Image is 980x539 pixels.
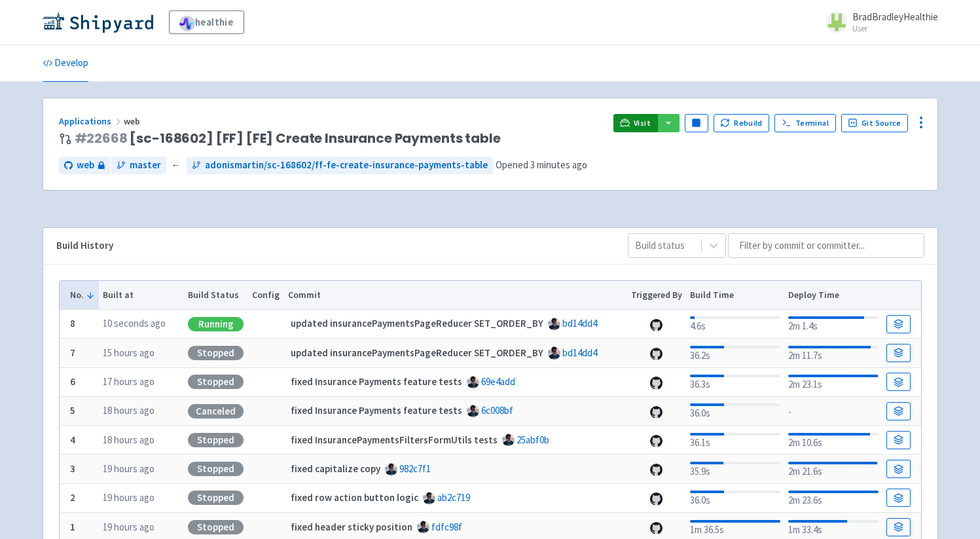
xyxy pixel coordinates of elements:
[774,114,835,132] a: Terminal
[70,288,95,302] button: No.
[188,404,244,418] div: Canceled
[291,521,412,533] strong: fixed header sticky position
[399,462,431,475] a: 982c7f1
[690,372,780,392] div: 36.3s
[70,491,75,504] b: 2
[481,404,513,417] a: 6c008bf
[788,402,878,420] div: -
[788,517,878,538] div: 1m 33.4s
[291,375,462,388] strong: fixed Insurance Payments feature tests
[291,404,462,417] strong: fixed Insurance Payments feature tests
[187,157,493,174] a: adonismartin/sc-168602/ff-fe-create-insurance-payments-table
[634,118,651,128] span: Visit
[103,404,154,417] time: 18 hours ago
[291,491,418,504] strong: fixed row action button logic
[431,521,462,533] a: fdfc98f
[188,491,244,505] div: Stopped
[690,401,780,421] div: 36.0s
[788,314,878,334] div: 2m 1.4s
[784,281,882,310] th: Deploy Time
[886,315,910,333] a: Build Details
[841,114,909,132] a: Git Source
[184,281,248,310] th: Build Status
[852,10,938,23] span: BradBradleyHealthie
[562,346,597,359] a: bd14dd4
[188,520,244,534] div: Stopped
[43,45,88,82] a: Develop
[714,114,770,132] button: Rebuild
[169,10,244,34] a: healthie
[70,521,75,533] b: 1
[103,346,154,359] time: 15 hours ago
[517,434,549,446] a: 25abf0b
[690,430,780,451] div: 36.1s
[188,317,244,331] div: Running
[75,131,501,146] span: [sc-168602] [FF] [FE] Create Insurance Payments table
[690,488,780,508] div: 36.0s
[788,343,878,363] div: 2m 11.7s
[43,12,153,33] img: Shipyard logo
[690,517,780,538] div: 1m 36.5s
[75,129,128,147] a: #22668
[283,281,626,310] th: Commit
[77,158,94,173] span: web
[291,317,543,329] strong: updated insurancePaymentsPageReducer SET_ORDER_BY
[818,12,938,33] a: BradBradleyHealthie User
[886,402,910,420] a: Build Details
[130,158,161,173] span: master
[886,518,910,536] a: Build Details
[188,346,244,360] div: Stopped
[188,462,244,476] div: Stopped
[103,521,154,533] time: 19 hours ago
[481,375,515,388] a: 69e4add
[56,238,607,253] div: Build History
[103,462,154,475] time: 19 hours ago
[103,317,166,329] time: 10 seconds ago
[886,373,910,391] a: Build Details
[886,489,910,507] a: Build Details
[886,431,910,449] a: Build Details
[437,491,470,504] a: ab2c719
[788,372,878,392] div: 2m 23.1s
[70,404,75,417] b: 5
[59,115,124,127] a: Applications
[188,433,244,447] div: Stopped
[496,158,587,171] span: Opened
[686,281,784,310] th: Build Time
[852,24,938,33] small: User
[291,434,498,446] strong: fixed InsurancePaymentsFiltersFormUtils tests
[70,375,75,388] b: 6
[103,434,154,446] time: 18 hours ago
[690,314,780,334] div: 4.6s
[99,281,184,310] th: Built at
[685,114,708,132] button: Pause
[613,114,658,132] a: Visit
[103,375,154,388] time: 17 hours ago
[248,281,284,310] th: Config
[788,459,878,479] div: 2m 21.6s
[172,158,181,173] span: ←
[291,462,380,475] strong: fixed capitalize copy
[886,344,910,362] a: Build Details
[188,375,244,389] div: Stopped
[728,233,924,258] input: Filter by commit or committer...
[70,434,75,446] b: 4
[70,317,75,329] b: 8
[111,157,166,174] a: master
[59,157,110,174] a: web
[291,346,543,359] strong: updated insurancePaymentsPageReducer SET_ORDER_BY
[626,281,686,310] th: Triggered By
[886,460,910,478] a: Build Details
[562,317,597,329] a: bd14dd4
[103,491,154,504] time: 19 hours ago
[788,430,878,451] div: 2m 10.6s
[690,343,780,363] div: 36.2s
[124,115,142,127] span: web
[530,158,587,171] time: 3 minutes ago
[70,462,75,475] b: 3
[70,346,75,359] b: 7
[205,158,488,173] span: adonismartin/sc-168602/ff-fe-create-insurance-payments-table
[788,488,878,508] div: 2m 23.6s
[690,459,780,479] div: 35.9s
